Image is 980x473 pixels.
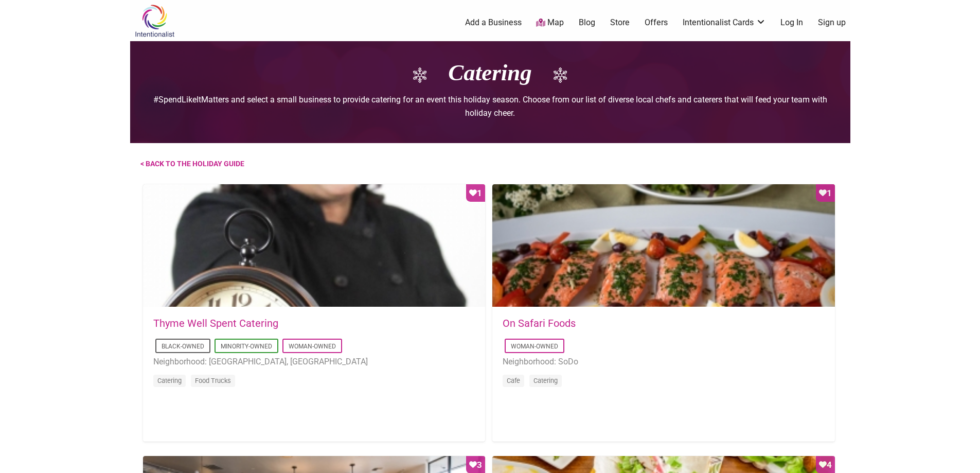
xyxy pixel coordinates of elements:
a: Offers [645,17,668,28]
li: Neighborhood: SoDo [503,355,825,369]
a: Intentionalist Cards [683,17,766,28]
a: Food Trucks [195,377,231,384]
li: Neighborhood: [GEOGRAPHIC_DATA], [GEOGRAPHIC_DATA] [153,355,475,369]
h1: Catering [140,57,840,89]
a: < back to the holiday guide [140,143,244,184]
a: Catering [157,377,182,384]
a: Log In [780,17,803,28]
a: Cafe [507,377,520,384]
a: Sign up [818,17,846,28]
a: Woman-Owned [289,343,336,350]
img: snowflake_icon_wt.png [391,67,448,83]
a: Add a Business [465,17,522,28]
a: On Safari Foods [503,317,576,329]
a: Black-Owned [162,343,204,350]
a: Store [610,17,630,28]
a: Catering [533,377,558,384]
span: #SpendLikeItMatters and select a small business to provide catering for an event this holiday sea... [153,95,827,118]
a: Map [536,17,564,29]
a: Woman-Owned [511,343,558,350]
a: Blog [579,17,595,28]
a: Thyme Well Spent Catering [153,317,278,329]
img: snowflake_icon_wt.png [532,67,589,83]
a: Minority-Owned [221,343,272,350]
img: Intentionalist [130,4,179,38]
